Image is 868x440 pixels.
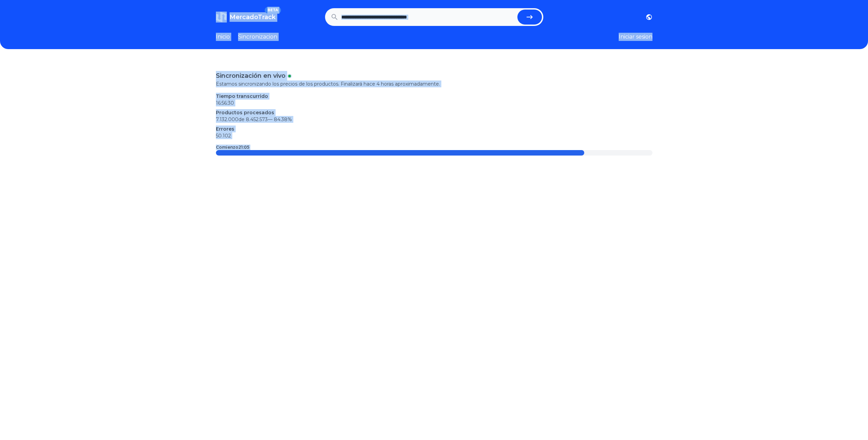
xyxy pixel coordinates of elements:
[238,145,249,150] time: 21:05
[216,33,230,41] a: Inicio
[216,80,652,87] p: Estamos sincronizando los precios de los productos. Finalizará hace 4 horas aproximadamente.
[216,71,285,80] p: Sincronización en vivo
[216,109,652,116] p: Productos procesados
[216,116,652,123] p: 7.132.000 de 8.452.573 —
[216,12,276,23] a: MercadoTrackBETA
[216,126,652,132] p: Errores
[216,93,652,100] p: Tiempo transcurrido
[216,100,234,106] time: 16:56:30
[265,7,281,14] span: BETA
[216,145,249,150] p: Comienzo
[216,12,227,23] img: MercadoTrack
[619,33,652,41] button: Iniciar sesion
[216,132,652,139] p: 50.102
[230,13,276,21] span: MercadoTrack
[274,116,292,122] span: 84.38 %
[238,33,277,41] a: Sincronizacion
